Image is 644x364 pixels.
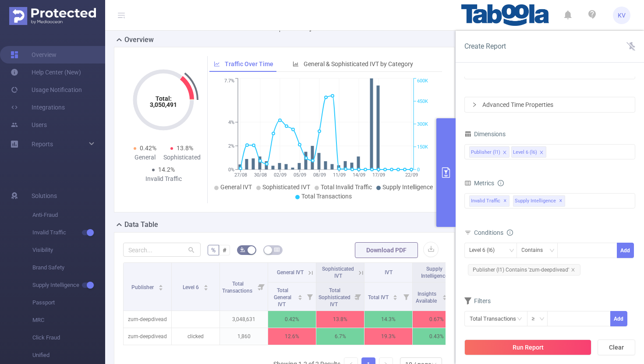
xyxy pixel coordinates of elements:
[268,328,316,345] p: 12.6%
[158,287,163,290] i: icon: caret-down
[228,120,234,125] tspan: 4%
[571,268,575,272] i: icon: close
[32,329,105,346] span: Click Fraud
[183,284,200,290] span: Level 6
[32,224,105,241] span: Invalid Traffic
[301,193,352,200] span: Total Transactions
[598,339,635,355] button: Clear
[225,60,273,67] span: Traffic Over Time
[474,229,513,236] span: Conditions
[417,144,428,150] tspan: 150K
[274,172,287,178] tspan: 02/09
[513,147,537,158] div: Level 6 (l6)
[464,297,491,304] span: Filters
[32,241,105,259] span: Visibility
[124,219,158,230] h2: Data Table
[123,243,201,257] input: Search...
[32,259,105,276] span: Brand Safety
[507,230,513,236] i: icon: info-circle
[11,64,81,81] a: Help Center (New)
[617,243,634,258] button: Add
[464,131,506,138] span: Dimensions
[32,141,53,148] span: Reports
[464,339,591,355] button: Run Report
[9,7,96,25] img: Protected Media
[158,166,175,173] span: 14.2%
[382,184,433,191] span: Supply Intelligence
[539,316,545,322] i: icon: down
[203,287,208,290] i: icon: caret-down
[333,172,346,178] tspan: 11/09
[509,248,514,254] i: icon: down
[372,172,385,178] tspan: 17/09
[11,116,47,134] a: Users
[502,150,507,155] i: icon: close
[294,172,306,178] tspan: 05/09
[228,167,234,173] tspan: 0%
[322,266,354,279] span: Sophisticated IVT
[393,297,398,299] i: icon: caret-down
[385,269,393,276] span: IVT
[156,95,172,102] tspan: Total:
[316,311,364,328] p: 13.8%
[158,283,163,286] i: icon: caret-up
[405,172,418,178] tspan: 22/09
[413,328,460,345] p: 0.43%
[393,293,398,296] i: icon: caret-up
[172,328,219,345] p: clicked
[318,287,350,307] span: Total Sophisticated IVT
[321,184,372,191] span: Total Invalid Traffic
[274,287,291,307] span: Total General IVT
[127,153,163,162] div: General
[163,153,200,162] div: Sophisticated
[11,99,65,116] a: Integrations
[304,283,316,311] i: Filter menu
[417,99,428,104] tspan: 450K
[416,291,438,304] span: Insights Available
[442,297,447,299] i: icon: caret-down
[472,102,477,107] i: icon: right
[277,269,304,276] span: General IVT
[364,328,412,345] p: 19.3%
[214,61,220,67] i: icon: line-chart
[468,264,580,276] span: Publisher (l1) Contains 'zum-deepdivead'
[469,243,501,258] div: Level 6 (l6)
[400,283,412,311] i: Filter menu
[503,196,507,206] span: ✕
[417,121,428,127] tspan: 300K
[393,293,398,299] div: Sort
[124,328,171,345] p: zum-deepdivead
[32,294,105,311] span: Passport
[124,311,171,328] p: zum-deepdivead
[124,35,154,45] h2: Overview
[32,206,105,224] span: Anti-Fraud
[355,242,418,258] button: Download PDF
[469,146,510,158] li: Publisher (l1)
[203,283,208,286] i: icon: caret-up
[131,284,155,290] span: Publisher
[297,293,303,299] div: Sort
[513,195,565,207] span: Supply Intelligence
[464,42,506,50] span: Create Report
[32,135,53,153] a: Reports
[471,147,500,158] div: Publisher (l1)
[177,145,193,152] span: 13.8%
[298,293,303,296] i: icon: caret-up
[158,283,163,289] div: Sort
[298,297,303,299] i: icon: caret-down
[268,311,316,328] p: 0.42%
[417,167,420,173] tspan: 0
[464,180,494,187] span: Metrics
[255,263,268,311] i: Filter menu
[224,78,234,84] tspan: 7.7%
[465,97,635,112] div: icon: rightAdvanced Time Properties
[32,276,105,294] span: Supply Intelligence
[220,311,268,328] p: 3,048,631
[228,143,234,149] tspan: 2%
[316,328,364,345] p: 6.7%
[150,101,177,108] tspan: 3,050,491
[498,180,504,186] i: icon: info-circle
[469,195,510,207] span: Invalid Traffic
[11,46,57,64] a: Overview
[421,266,448,279] span: Supply Intelligence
